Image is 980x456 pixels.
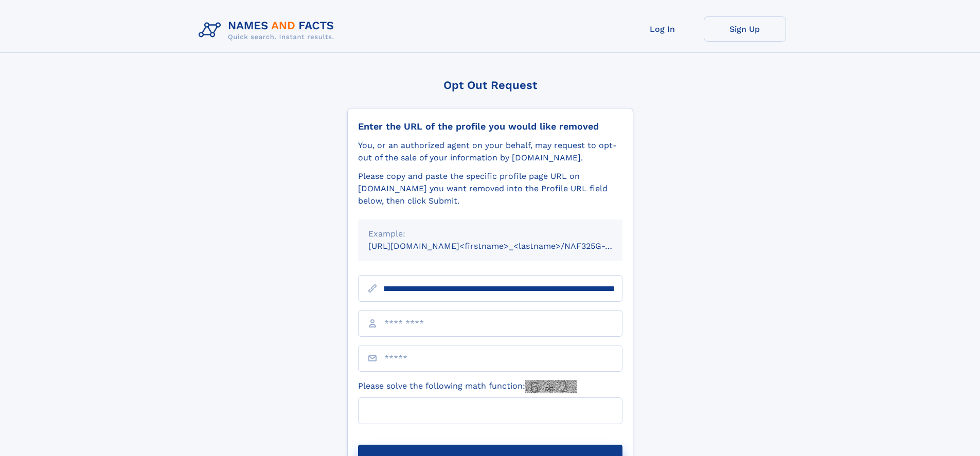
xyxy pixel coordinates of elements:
[368,228,612,240] div: Example:
[358,121,622,132] div: Enter the URL of the profile you would like removed
[194,16,343,44] img: Logo Names and Facts
[621,16,704,42] a: Log In
[358,170,622,207] div: Please copy and paste the specific profile page URL on [DOMAIN_NAME] you want removed into the Pr...
[358,139,622,164] div: You, or an authorized agent on your behalf, may request to opt-out of the sale of your informatio...
[704,16,786,42] a: Sign Up
[358,380,577,393] label: Please solve the following math function:
[368,241,642,251] small: [URL][DOMAIN_NAME]<firstname>_<lastname>/NAF325G-xxxxxxxx
[347,79,633,92] div: Opt Out Request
